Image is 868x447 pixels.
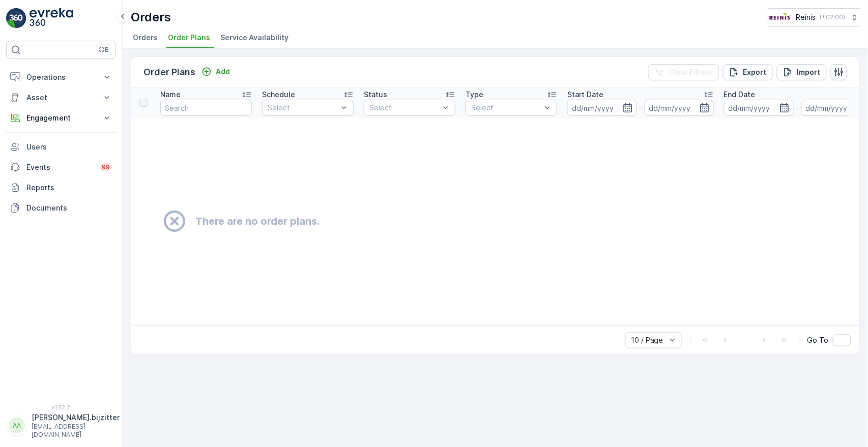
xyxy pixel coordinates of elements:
[26,142,112,152] p: Users
[777,64,827,80] button: Import
[6,157,116,177] a: Events99
[6,8,26,28] img: logo
[471,103,541,113] p: Select
[168,33,210,43] span: Order Plans
[6,177,116,198] a: Reports
[262,90,295,100] p: Schedule
[723,64,773,80] button: Export
[797,67,821,77] p: Import
[669,67,713,77] p: Clear Filters
[807,335,829,345] span: Go To
[648,64,719,80] button: Clear Filters
[466,90,483,100] p: Type
[768,12,792,23] img: Reinis-Logo-Vrijstaand_Tekengebied-1-copy2_aBO4n7j.png
[6,198,116,218] a: Documents
[133,33,158,43] span: Orders
[639,102,643,114] p: -
[768,8,860,26] button: Reinis(+02:00)
[567,90,603,100] p: Start Date
[26,203,112,213] p: Documents
[26,72,96,82] p: Operations
[6,412,116,439] button: AA[PERSON_NAME].bijzitter[EMAIL_ADDRESS][DOMAIN_NAME]
[220,33,288,43] span: Service Availability
[6,67,116,87] button: Operations
[216,67,230,77] p: Add
[724,100,794,116] input: dd/mm/yyyy
[369,103,440,113] p: Select
[268,103,338,113] p: Select
[32,412,120,423] p: [PERSON_NAME].bijzitter
[160,90,181,100] p: Name
[30,8,73,28] img: logo_light-DOdMpM7g.png
[143,65,195,79] p: Order Plans
[743,67,767,77] p: Export
[6,404,116,410] span: v 1.52.2
[160,100,252,116] input: Search
[724,90,756,100] p: End Date
[796,102,799,114] p: -
[99,46,109,54] p: ⌘B
[820,13,846,21] p: ( +02:00 )
[9,418,25,434] div: AA
[645,100,714,116] input: dd/mm/yyyy
[567,100,637,116] input: dd/mm/yyyy
[102,163,110,171] p: 99
[26,113,96,123] p: Engagement
[6,108,116,128] button: Engagement
[26,93,96,103] p: Asset
[26,162,94,172] p: Events
[6,137,116,157] a: Users
[6,87,116,108] button: Asset
[796,12,816,22] p: Reinis
[32,423,120,439] p: [EMAIL_ADDRESS][DOMAIN_NAME]
[26,183,112,193] p: Reports
[131,9,171,25] p: Orders
[195,214,320,229] h2: There are no order plans.
[364,90,387,100] p: Status
[197,66,234,78] button: Add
